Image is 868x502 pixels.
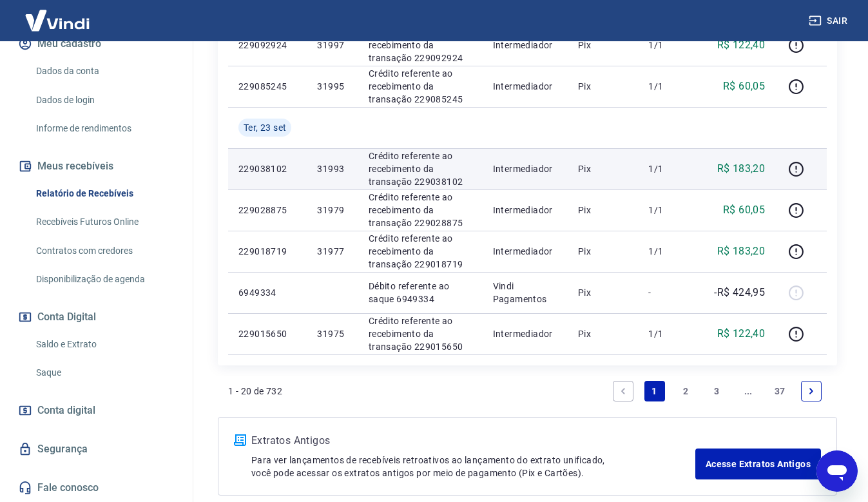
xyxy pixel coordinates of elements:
p: Pix [578,245,628,258]
p: 229015650 [238,327,296,340]
p: 229038102 [238,162,296,175]
button: Meu cadastro [15,30,177,58]
p: Pix [578,327,628,340]
p: - [648,286,686,299]
p: Pix [578,39,628,52]
span: Ter, 23 set [244,121,286,134]
p: Crédito referente ao recebimento da transação 229092924 [369,26,472,64]
p: Pix [578,204,628,217]
p: Para ver lançamentos de recebíveis retroativos ao lançamento do extrato unificado, você pode aces... [251,454,695,479]
p: R$ 60,05 [723,202,765,218]
a: Fale conosco [15,474,177,502]
p: Extratos Antigos [251,433,695,449]
a: Contratos com credores [31,238,177,264]
p: Crédito referente ao recebimento da transação 229018719 [369,232,472,271]
a: Page 3 [707,381,728,401]
p: 229092924 [238,39,296,52]
a: Saldo e Extrato [31,331,177,358]
p: R$ 183,20 [717,244,766,259]
p: 229028875 [238,204,296,217]
p: 6949334 [238,286,296,299]
p: R$ 122,40 [717,326,766,342]
a: Dados da conta [31,58,177,84]
a: Disponibilização de agenda [31,266,177,293]
p: Intermediador [493,80,557,93]
p: 31975 [317,327,347,340]
ul: Pagination [608,376,827,407]
p: 31979 [317,204,347,217]
p: 1/1 [648,327,686,340]
p: 31977 [317,245,347,258]
p: Vindi Pagamentos [493,280,557,305]
p: 229018719 [238,245,296,258]
p: 229085245 [238,80,296,93]
a: Acesse Extratos Antigos [695,449,821,479]
p: R$ 60,05 [723,79,765,94]
p: R$ 183,20 [717,161,766,177]
p: Crédito referente ao recebimento da transação 229038102 [369,150,472,188]
p: 1/1 [648,80,686,93]
p: 31993 [317,162,347,175]
p: Pix [578,162,628,175]
p: Intermediador [493,245,557,258]
button: Conta Digital [15,303,177,331]
button: Meus recebíveis [15,152,177,180]
a: Saque [31,360,177,386]
p: Pix [578,286,628,299]
a: Relatório de Recebíveis [31,180,177,207]
img: ícone [234,434,246,446]
p: Crédito referente ao recebimento da transação 229085245 [369,67,472,106]
a: Previous page [613,381,633,401]
p: 1 - 20 de 732 [228,385,282,398]
p: 1/1 [648,245,686,258]
a: Segurança [15,435,177,463]
img: Vindi [15,1,99,40]
a: Recebíveis Futuros Online [31,209,177,235]
p: Débito referente ao saque 6949334 [369,280,472,305]
a: Conta digital [15,396,177,425]
p: Intermediador [493,39,557,52]
p: Intermediador [493,327,557,340]
iframe: Botão para abrir a janela de mensagens [816,450,858,492]
p: 1/1 [648,162,686,175]
a: Jump forward [738,381,758,401]
span: Conta digital [37,401,95,420]
p: 1/1 [648,39,686,52]
p: R$ 122,40 [717,37,766,53]
p: 31995 [317,80,347,93]
p: 1/1 [648,204,686,217]
p: Intermediador [493,162,557,175]
a: Page 1 is your current page [644,381,665,401]
p: Intermediador [493,204,557,217]
p: Crédito referente ao recebimento da transação 229028875 [369,191,472,229]
button: Sair [806,9,853,33]
p: Pix [578,80,628,93]
a: Page 2 [675,381,696,401]
a: Informe de rendimentos [31,115,177,142]
p: Crédito referente ao recebimento da transação 229015650 [369,314,472,353]
a: Dados de login [31,87,177,113]
a: Page 37 [769,381,791,401]
p: 31997 [317,39,347,52]
a: Next page [801,381,822,401]
p: -R$ 424,95 [714,285,765,300]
